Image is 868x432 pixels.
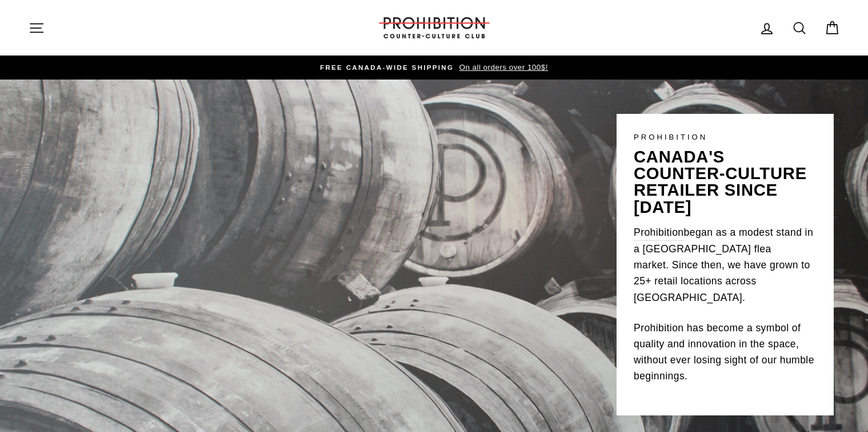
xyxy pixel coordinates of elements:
p: PROHIBITION [634,131,817,143]
img: PROHIBITION COUNTER-CULTURE CLUB [377,17,491,38]
p: canada's counter-culture retailer since [DATE] [634,149,817,216]
a: Prohibition [634,224,684,241]
p: Prohibition has become a symbol of quality and innovation in the space, without ever losing sight... [634,320,817,385]
a: FREE CANADA-WIDE SHIPPING On all orders over 100$! [31,61,837,74]
p: began as a modest stand in a [GEOGRAPHIC_DATA] flea market. Since then, we have grown to 25+ reta... [634,224,817,306]
span: FREE CANADA-WIDE SHIPPING [320,64,454,71]
span: On all orders over 100$! [456,63,547,72]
